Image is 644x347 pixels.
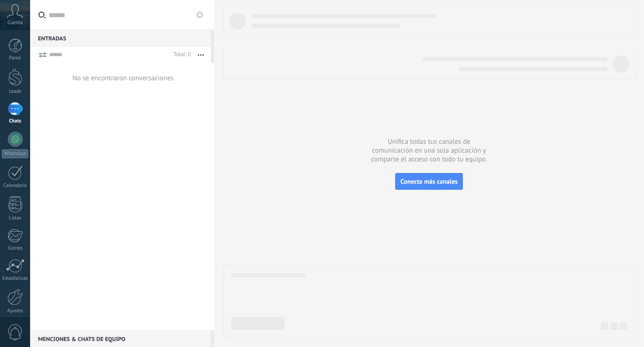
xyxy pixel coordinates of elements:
div: Menciones & Chats de equipo [30,330,211,347]
div: WhatsApp [2,149,28,158]
button: Conecta más canales [395,173,462,190]
div: Panel [2,55,29,61]
div: Correo [2,245,29,251]
div: Listas [2,215,29,221]
div: Chats [2,118,29,124]
div: Ajustes [2,308,29,314]
div: Calendario [2,183,29,189]
div: Leads [2,89,29,95]
div: Estadísticas [2,276,29,282]
span: Cuenta [7,20,23,26]
div: Entradas [30,30,211,46]
div: No se encontraron conversaciones [72,74,174,83]
div: Total: 0 [170,50,191,59]
span: Conecta más canales [400,177,457,186]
